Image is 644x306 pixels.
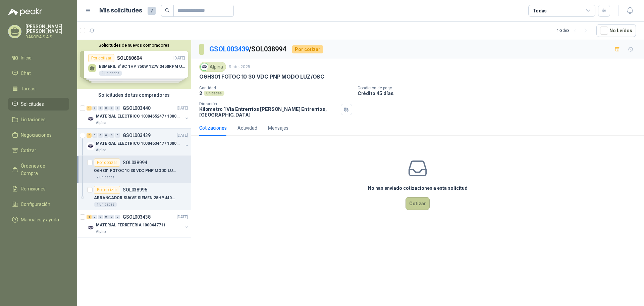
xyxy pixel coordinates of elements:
[94,175,117,180] div: 2 Unidades
[109,106,114,111] div: 0
[596,24,636,37] button: No Leídos
[199,73,324,80] p: O6H301 FOTOC 10 30 VDC PNP MODO LUZ/OSC
[358,90,641,96] p: Crédito 45 días
[123,133,151,138] p: GSOL003439
[8,113,69,126] a: Licitaciones
[98,215,103,219] div: 0
[94,202,117,207] div: 1 Unidades
[98,106,103,111] div: 0
[557,25,591,36] div: 1 - 3 de 3
[96,140,179,147] p: MATERIAL ELECTRICO 1000463447 / 1000465800
[8,198,69,211] a: Configuración
[87,142,95,150] img: Company Logo
[199,62,226,72] div: Alpina
[87,131,190,153] a: 2 0 0 0 0 0 GSOL003439[DATE] Company LogoMATERIAL ELECTRICO 1000463447 / 1000465800Alpina
[21,162,63,177] span: Órdenes de Compra
[21,116,46,123] span: Licitaciones
[123,215,151,219] p: GSOL003438
[165,8,170,13] span: search
[368,184,468,192] h3: No has enviado cotizaciones a esta solicitud
[99,6,142,15] h1: Mis solicitudes
[21,100,44,108] span: Solicitudes
[123,106,151,111] p: GSOL003440
[8,51,69,64] a: Inicio
[268,124,288,132] div: Mensajes
[96,113,179,120] p: MATERIAL ELECTRICO 1000465247 / 1000466995
[109,133,114,138] div: 0
[199,101,338,106] p: Dirección
[199,90,202,96] p: 2
[237,124,257,132] div: Actividad
[8,67,69,80] a: Chat
[87,133,92,138] div: 2
[96,222,165,228] p: MATERIAL FERRETERIA 1000447711
[8,98,69,111] a: Solicitudes
[94,186,120,194] div: Por cotizar
[92,215,97,219] div: 0
[177,214,188,220] p: [DATE]
[358,86,641,90] p: Condición de pago
[87,224,95,232] img: Company Logo
[109,215,114,219] div: 0
[177,105,188,112] p: [DATE]
[92,133,97,138] div: 0
[115,215,120,219] div: 0
[115,106,120,111] div: 0
[533,7,547,14] div: Todas
[25,24,69,34] p: [PERSON_NAME] [PERSON_NAME]
[96,147,106,153] p: Alpina
[87,215,92,219] div: 4
[104,215,109,219] div: 0
[21,216,59,223] span: Manuales y ayuda
[96,229,106,234] p: Alpina
[8,182,69,195] a: Remisiones
[209,44,287,54] p: / SOL038994
[80,43,188,48] button: Solicitudes de nuevos compradores
[96,120,106,126] p: Alpina
[21,70,31,77] span: Chat
[8,213,69,226] a: Manuales y ayuda
[115,133,120,138] div: 0
[229,64,250,70] p: 9 abr, 2025
[77,156,191,183] a: Por cotizarSOL038994O6H301 FOTOC 10 30 VDC PNP MODO LUZ/OSC2 Unidades
[199,86,352,90] p: Cantidad
[21,147,36,154] span: Cotizar
[148,7,156,15] span: 7
[21,85,36,92] span: Tareas
[87,213,190,234] a: 4 0 0 0 0 0 GSOL003438[DATE] Company LogoMATERIAL FERRETERIA 1000447711Alpina
[87,115,95,123] img: Company Logo
[94,195,177,201] p: ARRANCADOR SUAVE SIEMEN 25HP 440VAC 60HZ
[8,129,69,141] a: Negociaciones
[209,45,249,53] a: GSOL003439
[77,40,191,89] div: Solicitudes de nuevos compradoresPor cotizarSOL060604[DATE] ESMERIL 8"BC 1HP 750W 127V 3450RPM UR...
[21,54,32,61] span: Inicio
[98,133,103,138] div: 0
[21,201,50,208] span: Configuración
[8,82,69,95] a: Tareas
[292,45,323,53] div: Por cotizar
[94,159,120,167] div: Por cotizar
[87,106,92,111] div: 1
[406,197,430,210] button: Cotizar
[8,160,69,180] a: Órdenes de Compra
[201,63,208,71] img: Company Logo
[92,106,97,111] div: 0
[77,183,191,210] a: Por cotizarSOL038995ARRANCADOR SUAVE SIEMEN 25HP 440VAC 60HZ1 Unidades
[77,89,191,101] div: Solicitudes de tus compradores
[25,35,69,39] p: DAKORA S A S
[199,106,338,118] p: Kilometro 1 Vía Entrerrios [PERSON_NAME] Entrerrios , [GEOGRAPHIC_DATA]
[177,132,188,139] p: [DATE]
[123,160,147,165] p: SOL038994
[8,8,42,16] img: Logo peakr
[199,124,227,132] div: Cotizaciones
[87,104,190,126] a: 1 0 0 0 0 0 GSOL003440[DATE] Company LogoMATERIAL ELECTRICO 1000465247 / 1000466995Alpina
[21,185,46,192] span: Remisiones
[8,144,69,157] a: Cotizar
[21,131,52,139] span: Negociaciones
[204,91,224,96] div: Unidades
[123,187,147,192] p: SOL038995
[94,168,177,174] p: O6H301 FOTOC 10 30 VDC PNP MODO LUZ/OSC
[104,133,109,138] div: 0
[104,106,109,111] div: 0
